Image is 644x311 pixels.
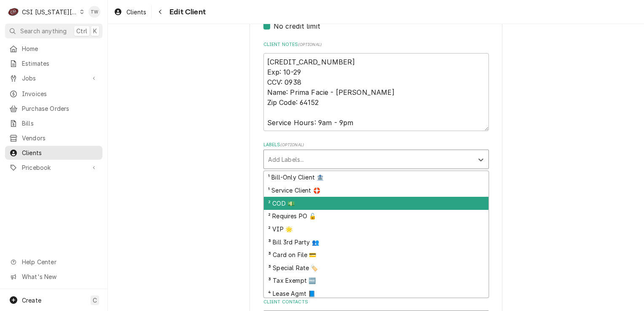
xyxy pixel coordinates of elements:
div: CSI Kansas City's Avatar [8,6,19,18]
span: Edit Client [167,6,206,18]
a: Go to Jobs [5,71,102,85]
span: Create [22,297,41,304]
a: Invoices [5,87,102,101]
span: Home [22,44,98,53]
label: No credit limit [274,21,320,31]
div: ³ Bill 3rd Party 👥 [264,236,488,249]
span: ( optional ) [280,142,304,147]
a: Vendors [5,131,102,145]
a: Purchase Orders [5,102,102,115]
span: Ctrl [76,27,87,35]
div: ¹ Bill-Only Client 🏦 [264,171,488,184]
span: Purchase Orders [22,104,98,113]
a: Home [5,42,102,56]
a: Estimates [5,56,102,70]
div: ⁴ Lease Agmt 📘 [264,287,488,300]
a: Clients [5,146,102,160]
span: K [93,27,97,35]
span: Search anything [20,27,67,35]
a: Bills [5,116,102,130]
div: ³ Tax Exempt 🆓 [264,274,488,287]
div: ³ Card on File 💳 [264,248,488,261]
div: CSI [US_STATE][GEOGRAPHIC_DATA] [22,8,78,16]
div: ¹ Service Client 🛟 [264,184,488,197]
div: ³ Special Rate 🏷️ [264,261,488,274]
span: C [93,296,97,305]
span: Invoices [22,89,98,98]
label: Labels [263,142,489,148]
a: Go to What's New [5,270,102,284]
span: ( optional ) [298,42,322,47]
textarea: [CREDIT_CARD_NUMBER] Exp: 10-29 CCV: 0938 Name: Prima Facie - [PERSON_NAME] Zip Code: 64152 Servi... [263,53,489,131]
div: Client Notes [263,41,489,131]
div: Tori Warrick's Avatar [89,6,100,18]
a: Go to Pricebook [5,161,102,174]
span: Jobs [22,74,86,83]
button: Navigate back [153,5,167,19]
div: ² Requires PO 🔓 [264,210,488,223]
label: Client Notes [263,41,489,48]
span: Help Center [22,257,97,266]
div: TW [89,6,100,18]
div: ² VIP 🌟 [264,223,488,236]
button: Search anythingCtrlK [5,24,102,38]
div: ² COD 💵 [264,197,488,210]
span: What's New [22,272,97,281]
label: Client Contacts [263,299,489,306]
div: C [8,6,19,18]
span: Estimates [22,59,98,68]
a: Clients [110,5,150,19]
span: Clients [126,8,146,16]
a: Go to Help Center [5,255,102,269]
span: Vendors [22,134,98,142]
div: Labels [263,142,489,169]
span: Clients [22,148,98,157]
span: Pricebook [22,163,86,172]
span: Bills [22,119,98,128]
